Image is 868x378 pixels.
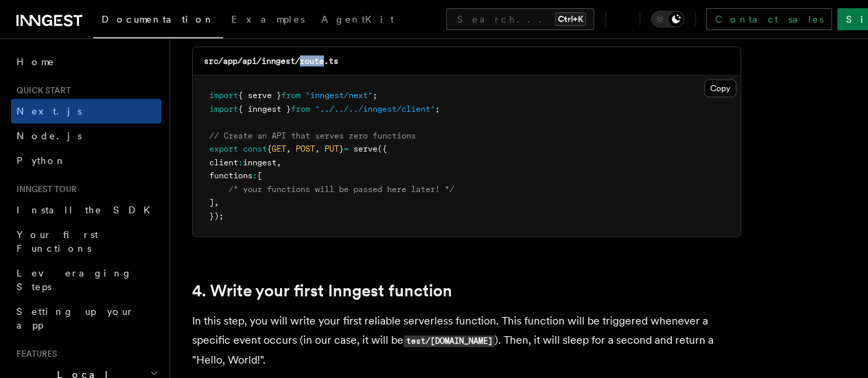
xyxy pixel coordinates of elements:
a: Next.js [11,99,161,123]
span: Setting up your app [16,306,134,331]
span: const [243,144,267,154]
span: client [209,158,238,167]
span: Examples [231,14,305,25]
span: , [286,144,291,154]
a: Examples [223,4,313,37]
span: Documentation [102,14,215,25]
button: Search...Ctrl+K [446,8,594,30]
span: : [238,158,243,167]
span: import [209,91,238,100]
a: Your first Functions [11,222,161,261]
code: src/app/api/inngest/route.ts [204,56,338,66]
a: Documentation [93,4,223,38]
a: 4. Write your first Inngest function [192,281,452,300]
span: GET [272,144,286,154]
span: { serve } [238,91,281,100]
span: Features [11,349,57,359]
a: Contact sales [706,8,832,30]
span: POST [296,144,315,154]
span: ; [373,91,377,100]
span: Node.js [16,130,82,141]
span: Quick start [11,85,71,96]
span: PUT [325,144,339,154]
p: In this step, you will write your first reliable serverless function. This function will be trigg... [192,311,741,370]
span: AgentKit [321,14,394,25]
span: { [267,144,272,154]
a: Setting up your app [11,299,161,338]
span: "inngest/next" [305,91,373,100]
kbd: Ctrl+K [555,12,586,26]
span: inngest [243,158,277,167]
span: "../../../inngest/client" [315,104,435,114]
span: from [291,104,310,114]
a: AgentKit [313,4,402,37]
code: test/[DOMAIN_NAME] [403,335,495,347]
span: }); [209,211,224,221]
span: } [339,144,344,154]
span: Next.js [16,106,82,117]
span: { inngest } [238,104,291,114]
span: [ [257,171,262,180]
span: Home [16,55,55,69]
span: Your first Functions [16,229,98,254]
a: Node.js [11,123,161,148]
span: // Create an API that serves zero functions [209,131,416,141]
span: , [315,144,320,154]
span: serve [353,144,377,154]
span: from [281,91,301,100]
span: ({ [377,144,387,154]
button: Copy [704,80,736,97]
span: functions [209,171,253,180]
span: Leveraging Steps [16,268,132,292]
span: : [253,171,257,180]
a: Home [11,49,161,74]
span: = [344,144,349,154]
span: Python [16,155,67,166]
span: , [214,198,219,207]
span: export [209,144,238,154]
span: import [209,104,238,114]
a: Install the SDK [11,198,161,222]
a: Python [11,148,161,173]
span: , [277,158,281,167]
span: Inngest tour [11,184,77,195]
span: /* your functions will be passed here later! */ [228,185,454,194]
span: ; [435,104,440,114]
a: Leveraging Steps [11,261,161,299]
button: Toggle dark mode [651,11,684,27]
span: Install the SDK [16,204,159,215]
span: ] [209,198,214,207]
